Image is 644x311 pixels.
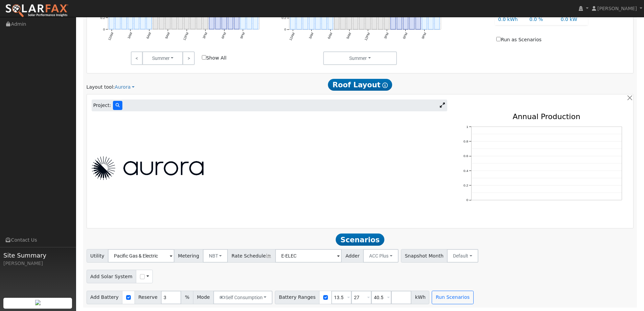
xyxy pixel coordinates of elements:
div: 0.0 kW [557,16,588,23]
text: 0 [103,27,105,31]
rect: onclick="" [109,14,114,29]
span: Snapshot Month [401,249,448,263]
text: 3PM [202,32,208,40]
label: Show All [202,54,226,62]
button: Run Scenarios [432,291,473,304]
text: 0.6 [463,154,468,158]
text: 0.8 [463,139,468,143]
text: 6PM [402,32,408,40]
button: NBT [203,249,228,263]
rect: onclick="" [128,12,133,29]
button: Self Consumption [213,291,272,304]
span: Roof Layout [328,79,392,91]
rect: onclick="" [315,13,320,29]
text: 6AM [327,32,333,40]
span: Mode [193,291,214,304]
text: 9PM [421,32,427,40]
button: ACC Plus [363,249,399,263]
rect: onclick="" [328,13,333,29]
text: Annual Production [512,112,580,121]
a: Aurora [115,84,135,91]
text: 0.4 [463,169,468,173]
text: 3PM [383,32,389,40]
text: 12AM [289,32,296,41]
span: Adder [341,249,363,263]
span: Reserve [135,291,162,304]
rect: onclick="" [115,14,120,29]
rect: onclick="" [240,5,245,29]
div: [PERSON_NAME] [3,260,72,267]
text: 0 [284,27,286,31]
span: Layout tool: [87,84,115,90]
label: Run as Scenarios [496,36,541,43]
span: Rate Schedule [228,249,276,263]
div: 0.0 % [526,16,557,23]
img: Aurora Logo [92,156,204,180]
text: 0.2 [463,183,468,187]
div: 0.0 kWh [495,16,526,23]
text: 0.2 [100,16,105,20]
input: Select a Rate Schedule [275,249,342,263]
span: [PERSON_NAME] [597,6,637,11]
rect: onclick="" [290,14,295,29]
span: Battery Ranges [275,291,319,304]
rect: onclick="" [121,13,126,29]
text: 6AM [145,32,151,40]
text: 12PM [364,32,371,41]
text: 3AM [308,32,314,40]
button: Default [447,249,478,263]
rect: onclick="" [253,6,258,29]
span: Add Battery [87,291,123,304]
rect: onclick="" [134,13,139,29]
span: Scenarios [336,234,384,246]
rect: onclick="" [322,13,327,29]
rect: onclick="" [296,14,302,29]
text: 9AM [164,32,170,40]
rect: onclick="" [159,2,164,29]
rect: onclick="" [428,3,433,29]
rect: onclick="" [147,13,152,29]
span: Metering [174,249,203,263]
input: Run as Scenarios [496,37,501,41]
text: 0.2 [282,16,286,20]
button: Summer [142,51,183,65]
img: retrieve [35,300,41,305]
rect: onclick="" [434,6,439,29]
rect: onclick="" [303,13,308,29]
rect: onclick="" [334,8,339,29]
rect: onclick="" [247,3,252,29]
text: 6PM [221,32,227,40]
input: Select a Utility [108,249,174,263]
i: Show Help [382,83,388,88]
span: Project: [93,102,111,109]
text: 0 [466,198,468,202]
a: > [183,51,194,65]
span: Site Summary [3,251,72,260]
text: 12AM [107,32,114,41]
span: kWh [411,291,429,304]
input: Show All [202,55,206,60]
span: Utility [87,249,109,263]
rect: onclick="" [340,2,345,29]
text: 1 [466,125,468,129]
text: 12PM [182,32,189,41]
span: Add Solar System [87,270,137,283]
text: 3AM [127,32,133,40]
text: 9PM [239,32,245,40]
img: SolarFax [5,4,69,18]
a: Expand Aurora window [437,101,447,111]
button: Summer [323,51,397,65]
span: % [181,291,193,304]
rect: onclick="" [140,13,145,29]
a: < [131,51,143,65]
rect: onclick="" [422,6,427,29]
text: 9AM [345,32,352,40]
rect: onclick="" [153,9,158,29]
rect: onclick="" [309,12,314,29]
